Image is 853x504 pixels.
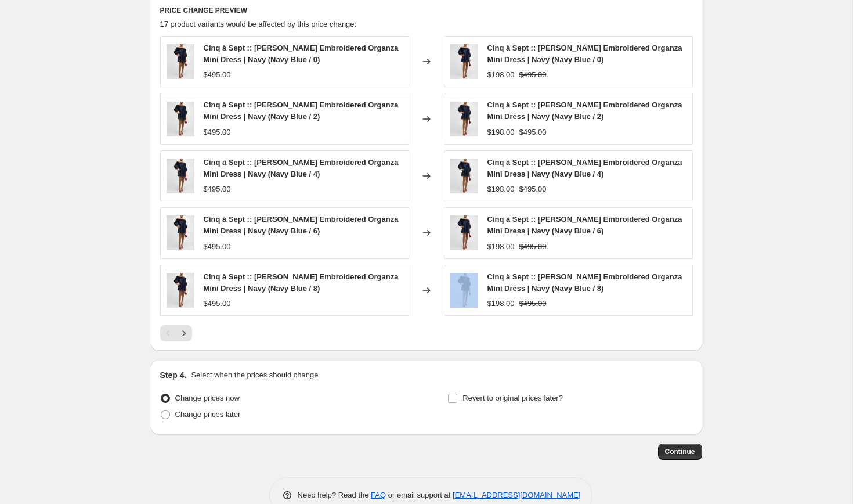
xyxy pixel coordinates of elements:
[487,298,515,309] div: $198.00
[487,69,515,81] div: $198.00
[487,183,515,195] div: $198.00
[167,215,194,250] img: nava_4743468_100404_b_80x.webp
[191,369,318,381] p: Select when the prices should change
[167,159,194,193] img: nava_4743468_100404_b_80x.webp
[204,215,399,235] span: Cinq à Sept :: [PERSON_NAME] Embroidered Organza Mini Dress | Navy (Navy Blue / 6)
[519,183,547,195] strike: $495.00
[167,44,194,79] img: nava_4743468_100404_b_80x.webp
[487,44,682,64] span: Cinq à Sept :: [PERSON_NAME] Embroidered Organza Mini Dress | Navy (Navy Blue / 0)
[450,102,478,136] img: nava_4743468_100404_b_80x.webp
[386,491,453,499] span: or email support at
[462,394,563,402] span: Revert to original prices later?
[204,44,399,64] span: Cinq à Sept :: [PERSON_NAME] Embroidered Organza Mini Dress | Navy (Navy Blue / 0)
[175,410,241,419] span: Change prices later
[453,491,580,499] a: [EMAIL_ADDRESS][DOMAIN_NAME]
[487,100,682,121] span: Cinq à Sept :: [PERSON_NAME] Embroidered Organza Mini Dress | Navy (Navy Blue / 2)
[167,273,194,308] img: nava_4743468_100404_b_80x.webp
[487,272,682,293] span: Cinq à Sept :: [PERSON_NAME] Embroidered Organza Mini Dress | Navy (Navy Blue / 8)
[176,325,192,341] button: Next
[519,241,547,253] strike: $495.00
[519,127,547,138] strike: $495.00
[167,102,194,136] img: nava_4743468_100404_b_80x.webp
[204,241,231,253] div: $495.00
[665,447,695,456] span: Continue
[204,158,399,178] span: Cinq à Sept :: [PERSON_NAME] Embroidered Organza Mini Dress | Navy (Navy Blue / 4)
[204,183,231,195] div: $495.00
[487,241,515,253] div: $198.00
[371,491,386,499] a: FAQ
[450,159,478,193] img: nava_4743468_100404_b_80x.webp
[204,100,399,121] span: Cinq à Sept :: [PERSON_NAME] Embroidered Organza Mini Dress | Navy (Navy Blue / 2)
[487,127,515,138] div: $198.00
[160,6,693,15] h6: PRICE CHANGE PREVIEW
[487,158,682,178] span: Cinq à Sept :: [PERSON_NAME] Embroidered Organza Mini Dress | Navy (Navy Blue / 4)
[450,215,478,250] img: nava_4743468_100404_b_80x.webp
[160,369,187,381] h2: Step 4.
[298,491,371,499] span: Need help? Read the
[450,44,478,79] img: nava_4743468_100404_b_80x.webp
[204,298,231,309] div: $495.00
[519,69,547,81] strike: $495.00
[487,215,682,235] span: Cinq à Sept :: [PERSON_NAME] Embroidered Organza Mini Dress | Navy (Navy Blue / 6)
[658,444,702,460] button: Continue
[450,273,478,308] img: nava_4743468_100404_b_80x.webp
[204,127,231,138] div: $495.00
[519,298,547,309] strike: $495.00
[160,20,357,28] span: 17 product variants would be affected by this price change:
[204,69,231,81] div: $495.00
[204,272,399,293] span: Cinq à Sept :: [PERSON_NAME] Embroidered Organza Mini Dress | Navy (Navy Blue / 8)
[160,325,192,341] nav: Pagination
[175,394,240,402] span: Change prices now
